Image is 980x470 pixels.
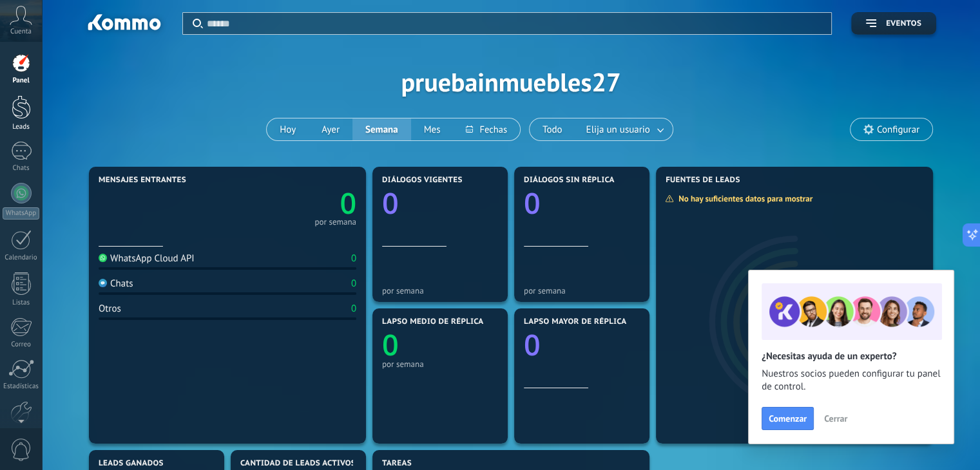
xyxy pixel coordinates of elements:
[99,459,164,468] span: Leads ganados
[3,123,40,131] div: Leads
[530,118,575,140] button: Todo
[352,118,411,140] button: Semana
[99,254,107,262] img: WhatsApp Cloud API
[762,350,941,362] h2: ¿Necesitas ayuda de un experto?
[382,317,484,326] span: Lapso medio de réplica
[453,118,519,140] button: Fechas
[382,183,399,223] text: 0
[314,219,356,225] div: por semana
[267,118,309,140] button: Hoy
[99,277,133,290] div: Chats
[351,303,356,315] div: 0
[851,12,936,35] button: Eventos
[769,414,807,423] span: Comenzar
[877,124,919,135] span: Configurar
[762,407,814,430] button: Comenzar
[3,299,40,307] div: Listas
[524,183,541,223] text: 0
[3,207,39,220] div: WhatsApp
[382,359,498,369] div: por semana
[3,254,40,262] div: Calendario
[3,164,40,173] div: Chats
[762,368,941,393] span: Nuestros socios pueden configurar tu panel de control.
[575,118,673,140] button: Elija un usuario
[240,459,356,468] span: Cantidad de leads activos
[584,121,653,138] span: Elija un usuario
[99,279,107,287] img: Chats
[340,183,356,223] text: 0
[309,118,352,140] button: Ayer
[382,325,399,364] text: 0
[524,325,541,364] text: 0
[818,409,853,428] button: Cerrar
[382,176,463,185] span: Diálogos vigentes
[382,286,498,296] div: por semana
[524,286,640,296] div: por semana
[666,176,740,185] span: Fuentes de leads
[99,176,186,185] span: Mensajes entrantes
[99,303,121,315] div: Otros
[382,459,412,468] span: Tareas
[351,252,356,265] div: 0
[3,341,40,349] div: Correo
[886,19,921,28] span: Eventos
[10,28,32,36] span: Cuenta
[524,317,626,326] span: Lapso mayor de réplica
[665,193,821,204] div: No hay suficientes datos para mostrar
[351,277,356,290] div: 0
[411,118,454,140] button: Mes
[824,414,847,423] span: Cerrar
[99,252,195,265] div: WhatsApp Cloud API
[227,183,356,223] a: 0
[3,77,40,85] div: Panel
[524,176,615,185] span: Diálogos sin réplica
[3,382,40,391] div: Estadísticas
